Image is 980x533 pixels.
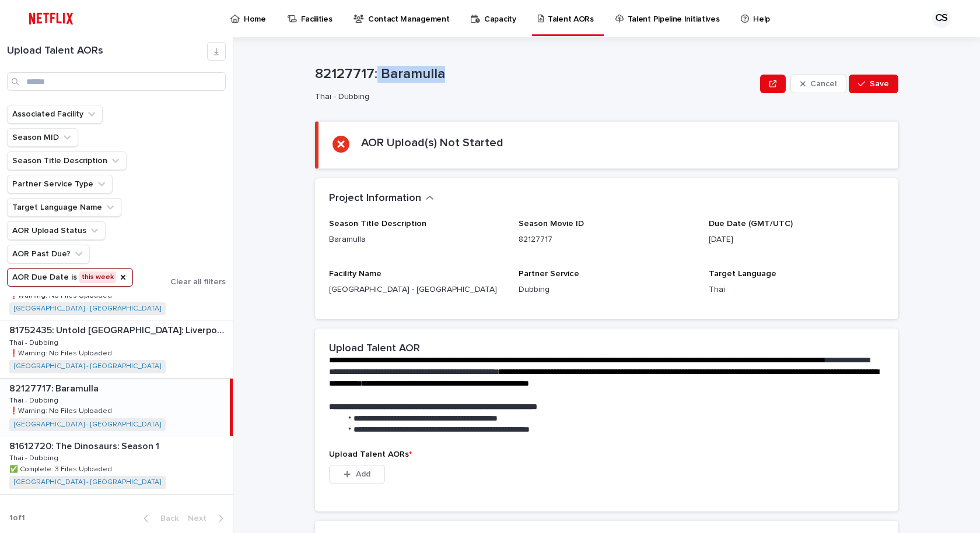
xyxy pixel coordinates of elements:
p: Dubbing [519,284,694,296]
button: Project Information [329,192,434,205]
img: ifQbXi3ZQGMSEF7WDB7W [23,7,79,30]
span: Upload Talent AORs [329,450,412,458]
button: Add [329,465,385,483]
p: 81612720: The Dinosaurs: Season 1 [9,439,162,452]
a: [GEOGRAPHIC_DATA] - [GEOGRAPHIC_DATA] [14,305,161,313]
button: Cancel [790,75,846,93]
a: [GEOGRAPHIC_DATA] - [GEOGRAPHIC_DATA] [14,478,161,486]
h1: Upload Talent AORs [7,45,207,58]
button: Associated Facility [7,105,103,123]
p: Thai [709,284,884,296]
p: [GEOGRAPHIC_DATA] - [GEOGRAPHIC_DATA] [329,284,505,296]
span: Back [153,514,178,523]
span: Facility Name [329,270,381,278]
p: Baramulla [329,234,505,246]
button: Next [183,513,233,524]
span: Next [188,514,213,523]
button: AOR Upload Status [7,221,106,240]
span: Add [356,470,370,478]
input: Search [7,72,226,91]
button: Save [849,75,898,93]
span: Cancel [810,80,836,88]
span: Season Title Description [329,220,426,228]
span: Partner Service [519,270,579,278]
div: CS [932,9,951,28]
p: Thai - Dubbing [9,337,61,347]
button: Clear all filters [161,278,226,286]
span: Due Date (GMT/UTC) [709,220,793,228]
p: 82127717 [519,234,694,246]
p: Thai - Dubbing [9,452,61,463]
button: Target Language Name [7,198,121,217]
span: Target Language [709,270,776,278]
a: [GEOGRAPHIC_DATA] - [GEOGRAPHIC_DATA] [14,421,161,429]
button: Partner Service Type [7,175,113,193]
h2: AOR Upload(s) Not Started [361,136,503,150]
button: AOR Due Date [7,268,133,287]
a: [GEOGRAPHIC_DATA] - [GEOGRAPHIC_DATA] [14,362,161,370]
button: AOR Past Due? [7,245,90,263]
p: 82127717: Baramulla [9,381,101,394]
button: Season Title Description [7,151,127,170]
p: 82127717: Baramulla [315,66,755,83]
p: ❗️Warning: No Files Uploaded [9,347,114,358]
button: Season MID [7,128,78,147]
p: Thai - Dubbing [9,394,61,405]
span: Clear all filters [170,278,226,286]
h2: Upload Talent AOR [329,343,420,355]
p: Thai - Dubbing [315,92,751,102]
p: ❗️Warning: No Files Uploaded [9,405,114,415]
button: Back [134,513,183,524]
p: [DATE] [709,234,884,246]
p: ✅ Complete: 3 Files Uploaded [9,463,114,474]
p: 81752435: Untold UK: Liverpool's Miracle of Istanbul [9,323,230,336]
h2: Project Information [329,192,421,205]
span: Season Movie ID [519,220,584,228]
span: Save [870,80,889,88]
